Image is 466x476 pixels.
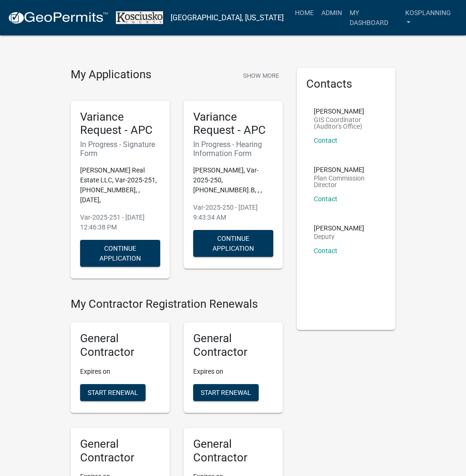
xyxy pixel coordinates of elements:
span: Start Renewal [88,388,138,396]
button: Start Renewal [80,384,146,401]
h5: Variance Request - APC [193,110,273,138]
h4: My Contractor Registration Renewals [71,297,283,311]
button: Continue Application [193,230,273,257]
a: [GEOGRAPHIC_DATA], [US_STATE] [171,10,284,26]
a: Contact [314,195,337,203]
p: [PERSON_NAME], Var-2025-250, [PHONE_NUMBER].B, , , [193,165,273,195]
h5: General Contractor [193,332,273,359]
h5: General Contractor [80,332,160,359]
a: Contact [314,247,337,254]
button: Show More [239,68,283,83]
p: Plan Commission Director [314,175,379,188]
button: Start Renewal [193,384,259,401]
p: [PERSON_NAME] Real Estate LLC, Var-2025-251, [PHONE_NUMBER], , [DATE], [80,165,160,205]
h5: Variance Request - APC [80,110,160,138]
h5: General Contractor [193,437,273,465]
a: Home [291,4,318,22]
a: My Dashboard [346,4,401,32]
p: Deputy [314,233,364,240]
p: Var-2025-250 - [DATE] 9:43:34 AM [193,203,273,222]
img: Kosciusko County, Indiana [116,11,163,24]
span: Start Renewal [201,388,251,396]
a: kosplanning [401,4,458,32]
p: [PERSON_NAME] [314,108,379,115]
p: [PERSON_NAME] [314,225,364,231]
p: [PERSON_NAME] [314,166,379,173]
p: Var-2025-251 - [DATE] 12:46:38 PM [80,213,160,232]
h6: In Progress - Signature Form [80,140,160,158]
h4: My Applications [71,68,151,82]
button: Continue Application [80,240,160,267]
h6: In Progress - Hearing Information Form [193,140,273,158]
p: GIS Coordinator (Auditor's Office) [314,116,379,130]
a: Admin [318,4,346,22]
p: Expires on [80,367,160,377]
h5: Contacts [306,77,386,91]
p: Expires on [193,367,273,377]
h5: General Contractor [80,437,160,465]
a: Contact [314,137,337,144]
